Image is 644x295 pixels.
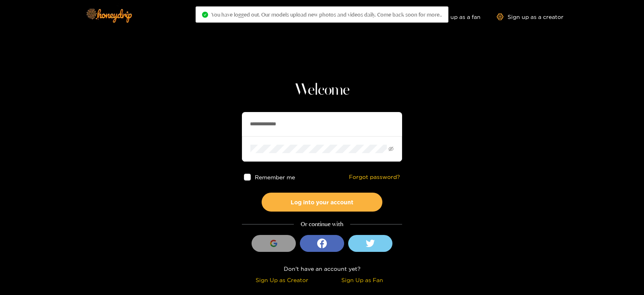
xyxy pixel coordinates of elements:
a: Forgot password? [349,174,400,181]
div: Or continue with [242,220,402,229]
span: You have logged out. Our models upload new photos and videos daily. Come back soon for more.. [211,11,442,18]
a: Sign up as a creator [497,13,563,20]
div: Sign Up as Creator [244,275,320,285]
div: Sign Up as Fan [324,275,400,285]
span: eye-invisible [388,146,394,152]
span: Remember me [255,174,295,180]
a: Sign up as a fan [425,13,481,20]
div: Don't have an account yet? [242,264,402,273]
span: check-circle [202,12,208,18]
button: Log into your account [262,193,382,212]
h1: Welcome [242,81,402,100]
